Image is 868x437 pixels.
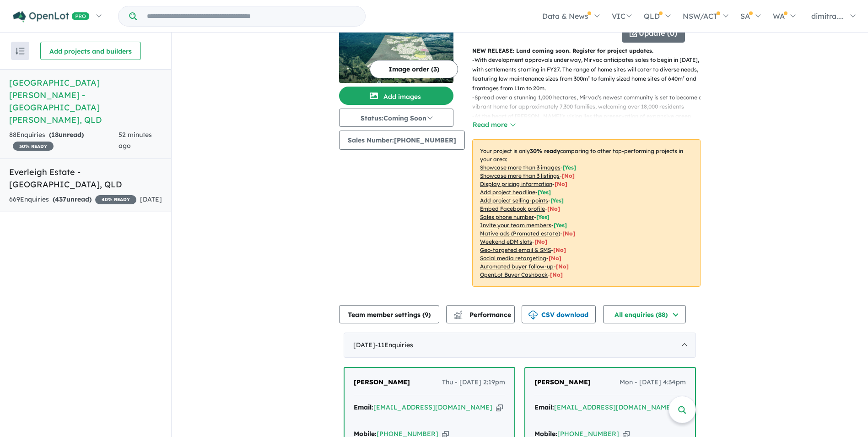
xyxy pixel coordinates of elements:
p: NEW RELEASE: Land coming soon. Register for project updates. [472,46,701,55]
span: - 11 Enquir ies [375,341,413,349]
button: Team member settings (9) [339,305,439,323]
button: Status:Coming Soon [339,109,453,127]
strong: ( unread) [49,131,84,139]
button: Update (0) [622,24,685,43]
button: Read more [472,120,515,130]
span: 40 % READY [95,195,136,204]
span: [ Yes ] [536,213,550,220]
div: 88 Enquir ies [9,130,119,152]
span: [ Yes ] [538,189,551,196]
u: Social media retargeting [480,255,546,262]
button: Add images [339,87,453,105]
u: Native ads (Promoted estate) [480,230,560,237]
span: Thu - [DATE] 2:19pm [442,377,505,388]
span: dimitra.... [811,11,844,21]
span: 30 % READY [13,142,54,151]
div: 669 Enquir ies [9,194,136,205]
button: Add projects and builders [40,42,141,60]
img: Openlot PRO Logo White [13,11,90,22]
span: 9 [425,311,428,319]
u: Automated buyer follow-up [480,263,554,270]
span: [ No ] [562,172,575,179]
img: bar-chart.svg [453,313,463,319]
u: Add project selling-points [480,197,548,204]
a: [EMAIL_ADDRESS][DOMAIN_NAME] [373,403,492,411]
p: Your project is only comparing to other top-performing projects in your area: - - - - - - - - - -... [472,139,701,287]
b: 30 % ready [530,147,560,154]
button: All enquiries (88) [603,305,686,323]
u: Add project headline [480,189,535,196]
p: - With development approvals underway, Mirvac anticipates sales to begin in [DATE], with settleme... [472,55,708,93]
a: [EMAIL_ADDRESS][DOMAIN_NAME] [554,403,673,411]
u: OpenLot Buyer Cashback [480,271,548,278]
u: Display pricing information [480,180,552,187]
strong: ( unread) [53,195,92,203]
h5: [GEOGRAPHIC_DATA][PERSON_NAME] - [GEOGRAPHIC_DATA][PERSON_NAME] , QLD [9,76,162,126]
button: CSV download [522,305,596,323]
button: Performance [446,305,515,323]
span: [ No ] [555,180,567,187]
u: Showcase more than 3 images [480,164,561,171]
img: line-chart.svg [454,311,462,316]
span: Mon - [DATE] 4:34pm [620,377,686,388]
a: [PERSON_NAME] [354,377,410,388]
div: [DATE] [344,333,696,358]
p: - At the heart of [PERSON_NAME]’s vision lies the preservation of expansive green corridors and c... [472,112,708,149]
span: 52 minutes ago [119,131,152,150]
span: [ Yes ] [563,164,576,171]
p: - Spread over a stunning 1,000 hectares, Mirvac’s newest community is set to become a vibrant hom... [472,93,708,112]
span: [ Yes ] [550,197,564,204]
strong: Email: [534,403,554,411]
span: [No] [553,246,566,253]
button: Image order (3) [370,60,458,78]
u: Embed Facebook profile [480,205,545,212]
img: Monarch Glen Estate - Monarch Glen [339,14,453,83]
span: 18 [51,131,59,139]
u: Geo-targeted email & SMS [480,246,551,253]
span: [PERSON_NAME] [354,378,410,386]
u: Showcase more than 3 listings [480,172,560,179]
span: [No] [549,255,561,262]
button: Copy [496,403,503,412]
span: [No] [534,238,547,245]
u: Sales phone number [480,213,534,220]
input: Try estate name, suburb, builder or developer [139,6,363,26]
strong: Email: [354,403,373,411]
u: Weekend eDM slots [480,238,532,245]
span: [No] [562,230,575,237]
h5: Everleigh Estate - [GEOGRAPHIC_DATA] , QLD [9,166,162,191]
u: Invite your team members [480,222,551,229]
a: [PERSON_NAME] [534,377,591,388]
button: Sales Number:[PHONE_NUMBER] [339,131,465,150]
span: [DATE] [140,195,162,203]
span: 437 [55,195,66,203]
img: download icon [528,311,538,320]
span: [ No ] [547,205,560,212]
span: [No] [550,271,563,278]
img: sort.svg [16,48,25,55]
span: [PERSON_NAME] [534,378,591,386]
span: Performance [455,311,511,319]
span: [No] [556,263,569,270]
span: [ Yes ] [554,222,567,229]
